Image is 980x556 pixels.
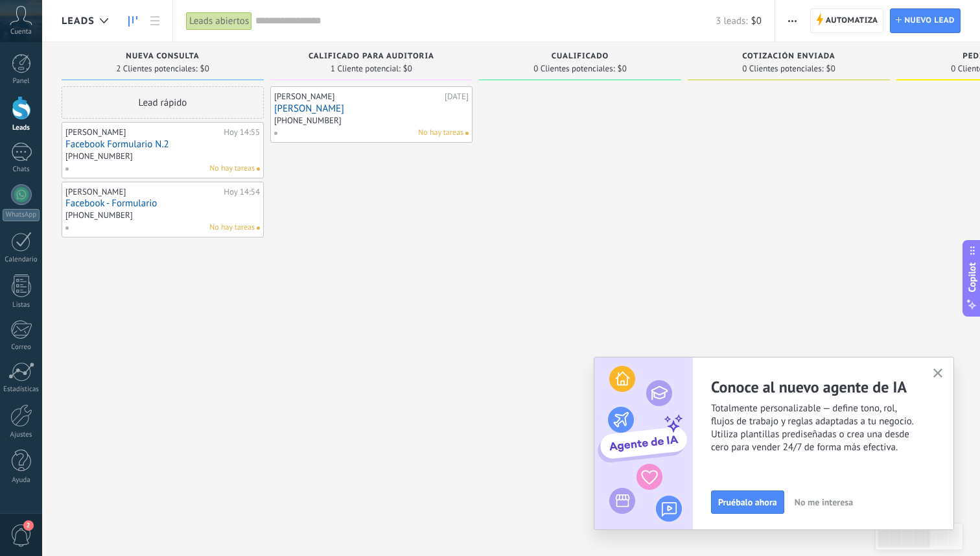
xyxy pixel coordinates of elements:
div: Calificado para auditoria [277,52,466,63]
span: Copilot [966,262,979,292]
div: [DATE] [445,91,469,102]
div: [PHONE_NUMBER] [274,115,342,126]
span: 3 leads: [716,15,747,27]
span: Pruébalo ahora [718,498,777,507]
span: $0 [618,65,627,73]
a: Facebook Formulario N.2 [65,139,260,150]
div: Lead rápido [62,86,264,119]
span: $0 [403,65,412,73]
div: Ajustes [3,431,40,439]
span: No hay nada asignado [257,167,260,171]
button: No me interesa [789,492,859,512]
div: [PERSON_NAME] [65,127,220,138]
div: WhatsApp [3,209,40,221]
span: No hay nada asignado [257,226,260,230]
div: Estadísticas [3,385,40,394]
button: Más [783,8,802,33]
span: No me interesa [795,498,853,507]
h2: Conoce al nuevo agente de IA [711,377,953,397]
div: [PHONE_NUMBER] [65,210,133,221]
span: No hay tareas [209,222,255,234]
span: No hay tareas [418,127,463,139]
a: Lista [144,8,166,34]
span: $0 [826,65,835,73]
div: Calendario [3,256,40,264]
span: No hay nada asignado [465,132,469,135]
div: Leads abiertos [186,12,252,30]
a: Automatiza [810,8,884,33]
div: Cualificado [485,52,675,63]
span: 2 Clientes potenciales: [116,65,197,73]
span: Automatiza [826,9,878,32]
div: [PERSON_NAME] [274,91,441,102]
span: Calificado para auditoria [309,52,434,61]
div: [PHONE_NUMBER] [65,151,133,162]
div: Correo [3,343,40,352]
span: $0 [751,15,762,27]
div: Listas [3,301,40,309]
span: $0 [200,65,209,73]
span: Totalmente personalizable — define tono, rol, flujos de trabajo y reglas adaptadas a tu negocio. ... [711,402,953,454]
a: Nuevo lead [890,8,961,33]
div: Ayuda [3,476,40,485]
button: Pruébalo ahora [711,490,784,514]
div: Panel [3,77,40,86]
div: Nueva consulta [68,52,257,63]
span: No hay tareas [209,163,255,175]
span: 1 Cliente potencial: [331,65,401,73]
span: Cotización enviada [742,52,835,61]
a: Facebook - Formulario [65,198,260,209]
div: Cotización enviada [694,52,883,63]
span: Cuenta [10,28,32,36]
div: Hoy 14:55 [224,127,260,138]
a: [PERSON_NAME] [274,103,469,114]
div: Chats [3,165,40,174]
span: Leads [62,15,95,27]
span: 0 Clientes potenciales: [533,65,614,73]
div: Leads [3,124,40,132]
span: 2 [23,520,34,531]
span: Nueva consulta [126,52,199,61]
span: Nuevo lead [904,9,955,32]
span: 0 Clientes potenciales: [742,65,823,73]
span: Cualificado [552,52,609,61]
img: ai_agent_activation_popup_ES.png [594,357,693,529]
div: Hoy 14:54 [224,187,260,197]
div: [PERSON_NAME] [65,187,220,197]
a: Leads [122,8,144,34]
